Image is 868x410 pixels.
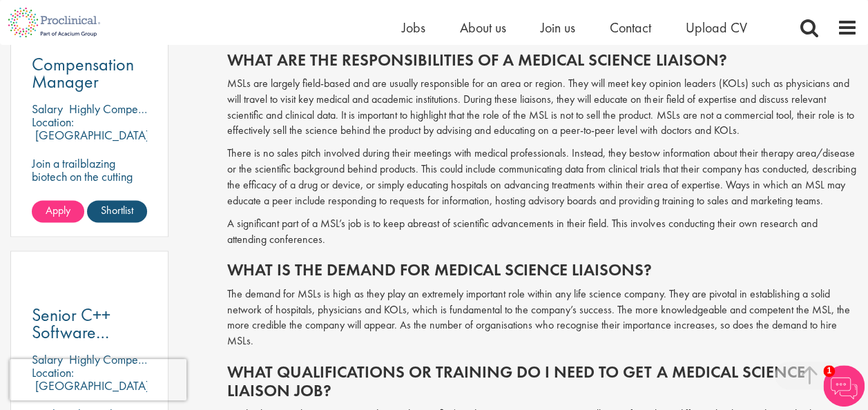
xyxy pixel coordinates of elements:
a: Apply [32,200,84,222]
span: Location: [32,114,74,130]
p: MSLs are largely field-based and are usually responsible for an area or region. They will meet ke... [227,76,858,139]
p: A significant part of a MSL’s job is to keep abreast of scientific advancements in their field. T... [227,216,858,248]
a: Upload CV [686,19,747,37]
iframe: reCAPTCHA [10,359,186,400]
span: Senior C++ Software Engineer [32,303,110,361]
a: Compensation Manager [32,56,147,90]
span: 1 [823,365,835,377]
p: There is no sales pitch involved during their meetings with medical professionals. Instead, they ... [227,146,858,208]
span: Salary [32,101,63,117]
a: Jobs [402,19,425,37]
h2: What qualifications or training do I need to get a medical science liaison job? [227,363,858,400]
h2: What are the responsibilities of a medical science liaison? [227,51,858,69]
a: Join us [541,19,575,37]
p: [GEOGRAPHIC_DATA], [GEOGRAPHIC_DATA] [32,127,153,156]
p: The demand for MSLs is high as they play an extremely important role within any life science comp... [227,286,858,349]
p: Join a trailblazing biotech on the cutting edge of science and technology. [32,157,147,209]
img: Chatbot [823,365,865,407]
a: Shortlist [87,200,147,222]
p: Highly Competitive [69,101,161,117]
span: Compensation Manager [32,52,134,93]
a: Contact [610,19,651,37]
h2: What is the demand for medical science liaisons? [227,261,858,279]
a: About us [460,19,506,37]
a: Senior C++ Software Engineer [32,306,147,341]
span: Apply [46,203,70,217]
